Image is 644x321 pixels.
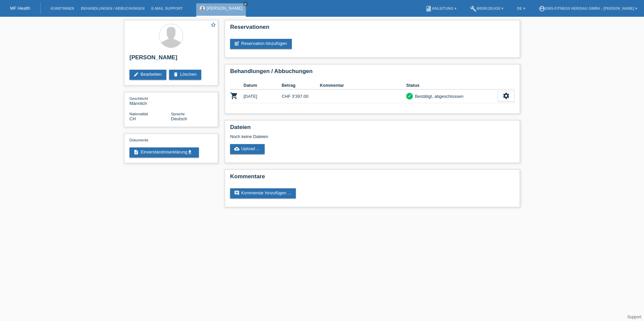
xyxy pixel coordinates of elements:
a: Behandlungen / Abbuchungen [77,6,148,10]
i: star_border [210,22,216,28]
a: DE ▾ [514,6,528,10]
span: Dokumente [129,138,148,142]
th: Kommentar [320,81,406,89]
h2: Kommentare [230,173,515,183]
a: descriptionEinverständniserklärungget_app [129,147,199,157]
a: star_border [210,22,216,29]
span: Geschlecht [129,97,148,101]
div: Noch keine Dateien [230,134,435,139]
a: deleteLöschen [169,70,201,80]
span: Deutsch [171,116,187,121]
span: Schweiz [129,116,136,121]
span: Sprache [171,112,185,116]
div: Bestätigt, abgeschlossen [413,93,464,100]
a: E-Mail Support [148,6,186,10]
a: post_addReservation hinzufügen [230,39,292,49]
th: Status [406,81,498,89]
th: Datum [244,81,282,89]
a: buildWerkzeuge ▾ [467,6,507,10]
a: MF Health [10,6,30,11]
a: cloud_uploadUpload ... [230,144,265,154]
i: book [425,5,432,12]
a: close [243,2,248,6]
i: delete [173,72,178,77]
h2: Behandlungen / Abbuchungen [230,68,515,78]
i: cloud_upload [234,146,239,151]
div: Männlich [129,96,171,106]
i: get_app [187,149,193,155]
a: Support [627,315,641,319]
i: settings [502,92,510,100]
i: POSP00027865 [230,92,238,100]
a: editBearbeiten [129,70,166,80]
h2: Reservationen [230,24,515,34]
td: CHF 3'397.00 [282,89,320,103]
h2: Dateien [230,124,515,134]
i: description [133,149,139,155]
a: Kund*innen [47,6,77,10]
i: comment [234,190,239,196]
i: check [407,93,412,98]
a: account_circleEMS-Fitness Herisau GmbH - [PERSON_NAME] ▾ [535,6,641,10]
i: build [470,5,477,12]
a: [PERSON_NAME] [207,6,243,11]
h2: [PERSON_NAME] [129,54,213,64]
a: commentKommentar hinzufügen ... [230,188,296,198]
i: account_circle [539,5,545,12]
i: post_add [234,41,239,46]
a: bookAnleitung ▾ [422,6,460,10]
i: close [244,2,247,6]
span: Nationalität [129,112,148,116]
th: Betrag [282,81,320,89]
i: edit [133,72,139,77]
td: [DATE] [244,89,282,103]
